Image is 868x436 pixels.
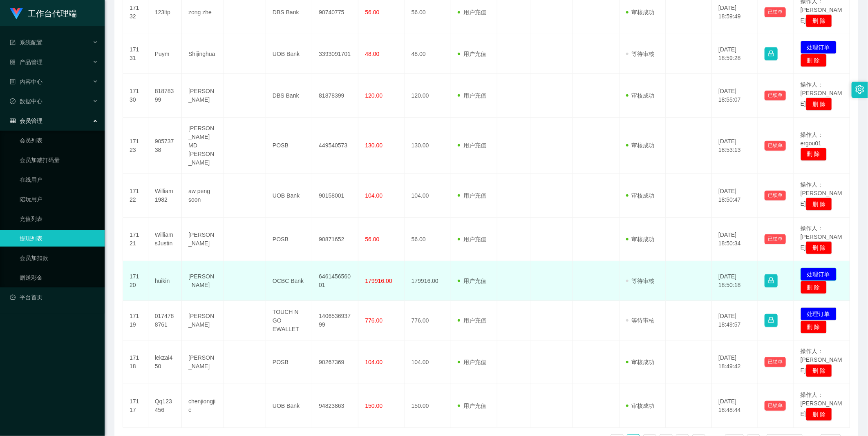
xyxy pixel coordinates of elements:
[801,81,842,107] span: 操作人：[PERSON_NAME]
[182,218,224,261] td: [PERSON_NAME]
[10,40,16,45] i: 图标: form
[365,142,383,149] span: 130.00
[405,74,451,118] td: 120.00
[801,181,842,207] span: 操作人：[PERSON_NAME]
[801,225,842,251] span: 操作人：[PERSON_NAME]
[365,51,379,57] span: 48.00
[148,218,182,261] td: WilliamsJustin
[458,142,486,149] span: 用户充值
[148,174,182,218] td: William1982
[266,261,312,301] td: OCBC Bank
[458,51,486,57] span: 用户充值
[806,198,832,211] button: 删 除
[182,301,224,340] td: [PERSON_NAME]
[10,289,98,305] a: 图标: dashboard平台首页
[806,241,832,254] button: 删 除
[266,118,312,174] td: POSB
[458,278,486,284] span: 用户充值
[123,174,148,218] td: 17122
[266,384,312,428] td: UOB Bank
[148,34,182,74] td: Puym
[312,340,358,384] td: 90267369
[365,278,392,284] span: 179916.00
[10,59,43,65] span: 产品管理
[405,384,451,428] td: 150.00
[312,118,358,174] td: 449540573
[312,384,358,428] td: 94823863
[765,47,778,60] button: 图标: lock
[801,268,837,281] button: 处理订单
[148,301,182,340] td: 0174788761
[765,141,786,151] button: 已锁单
[801,148,827,161] button: 删 除
[365,9,379,16] span: 56.00
[765,234,786,244] button: 已锁单
[20,211,98,227] a: 充值列表
[626,92,655,99] span: 审核成功
[765,401,786,411] button: 已锁单
[806,98,832,111] button: 删 除
[405,118,451,174] td: 130.00
[712,34,758,74] td: [DATE] 18:59:28
[10,118,16,124] i: 图标: table
[458,403,486,409] span: 用户充值
[801,281,827,294] button: 删 除
[712,261,758,301] td: [DATE] 18:50:18
[148,118,182,174] td: 90573738
[855,85,864,94] i: 图标: setting
[312,74,358,118] td: 81878399
[312,261,358,301] td: 646145656001
[405,34,451,74] td: 48.00
[801,41,837,54] button: 处理订单
[712,218,758,261] td: [DATE] 18:50:34
[123,218,148,261] td: 17121
[626,142,655,149] span: 审核成功
[626,9,655,16] span: 审核成功
[405,218,451,261] td: 56.00
[405,340,451,384] td: 104.00
[312,34,358,74] td: 3393091701
[712,74,758,118] td: [DATE] 18:55:07
[266,74,312,118] td: DBS Bank
[182,174,224,218] td: aw peng soon
[10,10,77,16] a: 工作台代理端
[10,98,43,105] span: 数据中心
[182,34,224,74] td: Shijinghua
[712,384,758,428] td: [DATE] 18:48:44
[405,174,451,218] td: 104.00
[365,359,383,365] span: 104.00
[182,74,224,118] td: [PERSON_NAME]
[626,278,655,284] span: 等待审核
[266,340,312,384] td: POSB
[801,392,842,418] span: 操作人：[PERSON_NAME]
[10,118,43,124] span: 会员管理
[148,261,182,301] td: huikin
[20,152,98,168] a: 会员加减打码量
[626,359,655,365] span: 审核成功
[458,9,486,16] span: 用户充值
[801,307,837,320] button: 处理订单
[312,218,358,261] td: 90871652
[458,92,486,99] span: 用户充值
[148,384,182,428] td: Qq123456
[365,236,379,242] span: 56.00
[10,8,23,20] img: logo.9652507e.png
[123,34,148,74] td: 17131
[712,174,758,218] td: [DATE] 18:50:47
[182,118,224,174] td: [PERSON_NAME] MD [PERSON_NAME]
[20,269,98,286] a: 赠送彩金
[10,59,16,65] i: 图标: appstore-o
[458,236,486,242] span: 用户充值
[626,317,655,324] span: 等待审核
[10,98,16,104] i: 图标: check-circle-o
[266,34,312,74] td: UOB Bank
[801,348,842,374] span: 操作人：[PERSON_NAME]
[182,340,224,384] td: [PERSON_NAME]
[20,230,98,247] a: 提现列表
[365,403,383,409] span: 150.00
[148,74,182,118] td: 81878399
[266,301,312,340] td: TOUCH N GO EWALLET
[10,79,16,85] i: 图标: profile
[458,192,486,199] span: 用户充值
[801,131,823,147] span: 操作人：ergou01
